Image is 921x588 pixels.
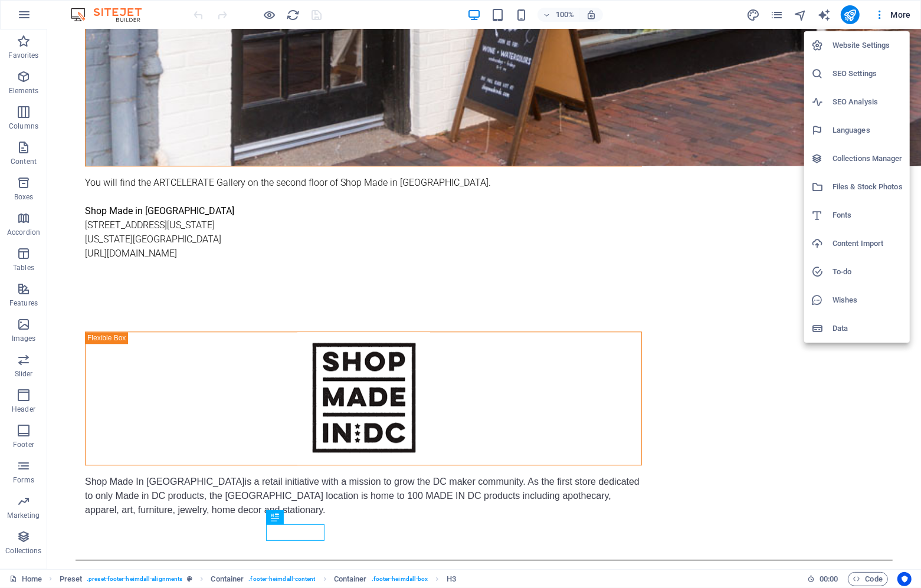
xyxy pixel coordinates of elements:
h6: Website Settings [832,38,903,52]
h6: Collections Manager [832,152,903,166]
h6: SEO Settings [832,67,903,81]
h6: Files & Stock Photos [832,180,903,194]
h6: Data [832,321,903,336]
h6: Wishes [832,293,903,307]
h6: Content Import [832,236,903,251]
h6: To-do [832,265,903,279]
h6: Fonts [832,208,903,222]
h6: SEO Analysis [832,95,903,109]
h6: Languages [832,123,903,137]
